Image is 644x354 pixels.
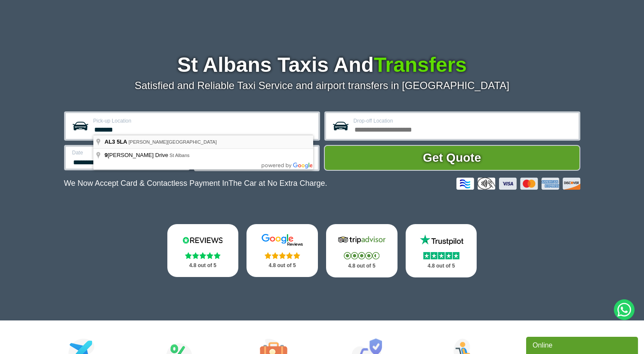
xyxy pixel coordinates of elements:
span: AL3 5LA [105,139,127,145]
p: We Now Accept Card & Contactless Payment In [64,179,327,188]
span: St Albans [169,153,189,158]
img: Credit And Debit Cards [456,178,580,190]
iframe: chat widget [526,335,640,354]
span: The Car at No Extra Charge. [228,179,327,188]
span: 9 [105,152,108,158]
h1: St Albans Taxis And [64,55,580,75]
button: Get Quote [324,145,580,171]
img: Trustpilot [416,234,467,246]
label: Drop-off Location [354,118,573,123]
a: Reviews.io Stars 4.8 out of 5 [167,224,239,277]
img: Stars [185,252,221,259]
p: 4.8 out of 5 [336,261,388,271]
img: Stars [265,252,300,259]
a: Tripadvisor Stars 4.8 out of 5 [326,224,397,277]
img: Stars [423,252,459,259]
img: Google [256,234,308,246]
span: Transfers [374,53,467,76]
span: [PERSON_NAME][GEOGRAPHIC_DATA] [129,139,217,145]
p: 4.8 out of 5 [256,260,308,271]
img: Stars [344,252,379,259]
a: Google Stars 4.8 out of 5 [247,224,318,277]
a: Trustpilot Stars 4.8 out of 5 [406,224,477,277]
p: Satisfied and Reliable Taxi Service and airport transfers in [GEOGRAPHIC_DATA] [64,80,580,92]
img: Reviews.io [177,234,228,246]
label: Pick-up Location [93,118,313,123]
p: 4.8 out of 5 [415,261,468,271]
span: [PERSON_NAME] Drive [105,152,169,158]
p: 4.8 out of 5 [177,260,229,271]
img: Tripadvisor [336,234,388,246]
label: Date [72,150,183,155]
